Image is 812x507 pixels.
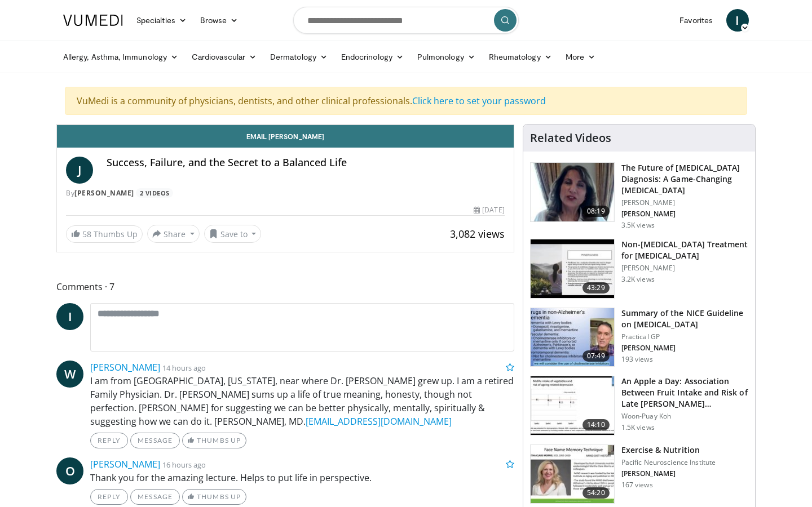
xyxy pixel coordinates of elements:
p: 3.2K views [621,275,655,284]
a: Favorites [673,9,720,32]
a: I [56,303,83,330]
a: Thumbs Up [182,433,246,448]
a: More [559,46,602,68]
h3: The Future of [MEDICAL_DATA] Diagnosis: A Game-Changing [MEDICAL_DATA] [621,162,748,196]
a: Click here to set your password [412,95,546,107]
p: [PERSON_NAME] [621,264,748,273]
a: [PERSON_NAME] [90,458,160,470]
a: 43:29 Non-[MEDICAL_DATA] Treatment for [MEDICAL_DATA] [PERSON_NAME] 3.2K views [530,239,748,299]
img: VuMedi Logo [63,15,123,26]
p: [PERSON_NAME] [621,210,748,219]
a: 2 Videos [136,188,173,198]
div: By [66,188,505,198]
a: I [726,9,749,32]
small: 14 hours ago [162,363,206,373]
span: 58 [82,229,91,239]
h3: Summary of the NICE Guideline on [MEDICAL_DATA] [621,308,748,330]
a: Pulmonology [411,46,482,68]
img: 5773f076-af47-4b25-9313-17a31d41bb95.150x105_q85_crop-smart_upscale.jpg [531,163,614,221]
span: 07:49 [582,350,610,362]
video-js: Video Player [57,124,514,125]
a: Cardiovascular [185,46,263,68]
img: 0fb96a29-ee07-42a6-afe7-0422f9702c53.150x105_q85_crop-smart_upscale.jpg [531,376,614,435]
p: 1.5K views [621,423,655,432]
div: [DATE] [474,205,504,215]
a: Email [PERSON_NAME] [57,125,514,148]
span: Comments 7 [56,279,514,294]
p: 3.5K views [621,221,655,230]
img: 8e949c61-8397-4eef-823a-95680e5d1ed1.150x105_q85_crop-smart_upscale.jpg [531,308,614,367]
a: J [66,157,93,184]
a: Browse [193,9,245,32]
button: Share [147,225,200,243]
a: Thumbs Up [182,489,246,505]
span: 54:20 [582,487,610,499]
a: [PERSON_NAME] [74,188,134,198]
span: 14:10 [582,419,610,430]
p: Practical GP [621,332,748,341]
a: Message [130,489,180,505]
a: 58 Thumbs Up [66,225,143,243]
span: 3,082 views [450,227,505,241]
a: O [56,457,83,484]
h3: Exercise & Nutrition [621,444,716,456]
p: Pacific Neuroscience Institute [621,458,716,467]
p: [PERSON_NAME] [621,198,748,207]
a: 08:19 The Future of [MEDICAL_DATA] Diagnosis: A Game-Changing [MEDICAL_DATA] [PERSON_NAME] [PERSO... [530,162,748,230]
span: 43:29 [582,282,610,293]
input: Search topics, interventions [293,7,519,34]
img: 4bf5c016-4c67-4e08-ac2c-e79619ba3a59.150x105_q85_crop-smart_upscale.jpg [531,445,614,504]
h4: Success, Failure, and the Secret to a Balanced Life [107,157,505,169]
p: 193 views [621,355,653,364]
a: Reply [90,489,128,505]
a: Message [130,433,180,448]
a: 07:49 Summary of the NICE Guideline on [MEDICAL_DATA] Practical GP [PERSON_NAME] 193 views [530,308,748,367]
p: 167 views [621,481,653,490]
a: [EMAIL_ADDRESS][DOMAIN_NAME] [306,415,452,428]
img: eb9441ca-a77b-433d-ba99-36af7bbe84ad.150x105_q85_crop-smart_upscale.jpg [531,239,614,298]
a: W [56,361,83,388]
small: 16 hours ago [162,460,206,470]
h3: Non-[MEDICAL_DATA] Treatment for [MEDICAL_DATA] [621,239,748,261]
a: Specialties [130,9,193,32]
a: 14:10 An Apple a Day: Association Between Fruit Intake and Risk of Late [PERSON_NAME]… Woon-Puay ... [530,376,748,435]
a: Reply [90,433,128,448]
p: [PERSON_NAME] [621,469,716,478]
p: [PERSON_NAME] [621,344,748,353]
button: Save to [204,225,262,243]
h3: An Apple a Day: Association Between Fruit Intake and Risk of Late [PERSON_NAME]… [621,376,748,410]
a: [PERSON_NAME] [90,361,160,373]
p: I am from [GEOGRAPHIC_DATA], [US_STATE], near where Dr. [PERSON_NAME] grew up. I am a retired Fam... [90,374,514,428]
span: 08:19 [582,206,610,217]
div: VuMedi is a community of physicians, dentists, and other clinical professionals. [65,87,747,115]
p: Woon-Puay Koh [621,412,748,421]
a: Rheumatology [482,46,559,68]
a: Endocrinology [334,46,411,68]
h4: Related Videos [530,131,611,145]
a: Dermatology [263,46,334,68]
p: Thank you for the amazing lecture. Helps to put life in perspective. [90,471,514,484]
a: 54:20 Exercise & Nutrition Pacific Neuroscience Institute [PERSON_NAME] 167 views [530,444,748,504]
a: Allergy, Asthma, Immunology [56,46,185,68]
